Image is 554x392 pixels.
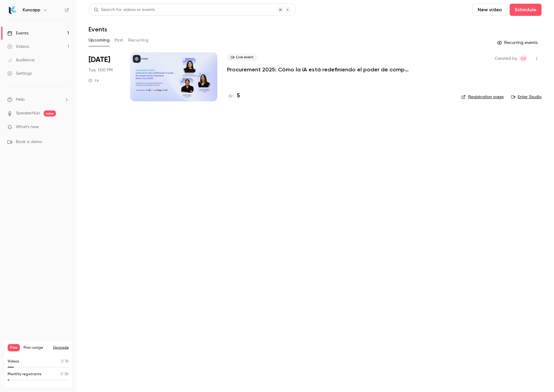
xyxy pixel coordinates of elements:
button: Recurring events [494,38,542,48]
p: Videos [8,359,19,364]
span: 1 [60,372,62,376]
span: Book a demo [16,139,42,145]
a: SpeakerHub [16,110,40,117]
div: Settings [7,70,32,77]
a: Procurement 2025: Cómo la IA está redefiniendo el poder de compra en las empresas líderes de LATAM [227,66,410,73]
div: Search for videos or events [94,7,155,13]
button: Upcoming [89,35,110,45]
button: Schedule [510,4,542,16]
span: Camila Vera [520,55,527,62]
p: / 30 [60,372,69,377]
button: Recurring [128,35,149,45]
span: Tue, 1:00 PM [89,67,113,73]
p: / 10 [61,359,69,364]
button: New video [473,4,507,16]
div: Oct 28 Tue, 1:00 PM (America/Santiago) [89,52,121,101]
span: [DATE] [89,55,110,65]
img: Kunzapp [8,5,17,15]
iframe: Noticeable Trigger [62,124,69,130]
span: Live event [227,54,257,61]
button: Upgrade [53,345,69,350]
span: 1 [61,360,62,363]
a: 5 [227,92,240,100]
a: Enter Studio [511,94,542,100]
li: help-dropdown-opener [7,96,69,103]
p: Monthly registrants [8,372,42,377]
a: Registration page [462,94,504,100]
div: Videos [7,44,29,50]
span: What's new [16,124,39,130]
span: new [44,110,56,117]
div: 1 h [89,78,99,83]
button: Past [114,35,123,45]
div: Events [7,30,28,36]
h4: 5 [237,92,240,100]
h1: Events [89,26,107,33]
span: Created by [495,55,517,62]
span: Plan usage [24,345,49,350]
span: Help [16,96,25,103]
span: Free [8,344,20,351]
div: Audience [7,57,34,63]
h6: Kunzapp [23,7,40,13]
span: CV [521,55,526,62]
